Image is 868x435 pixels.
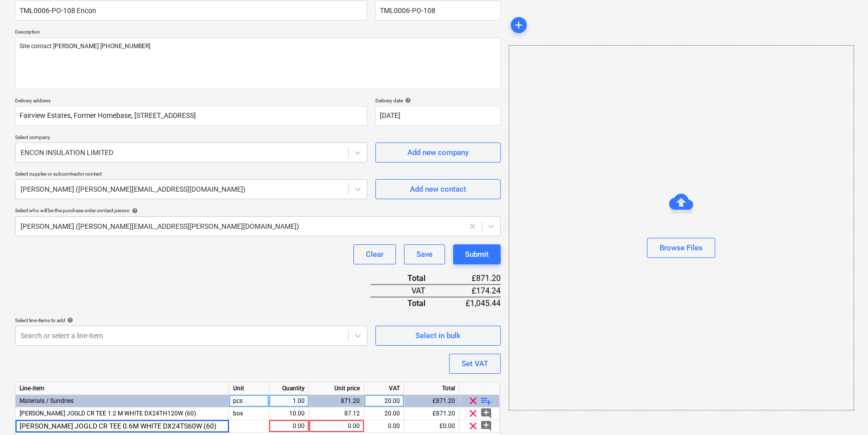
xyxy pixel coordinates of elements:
[467,420,479,432] span: clear
[441,297,500,309] div: £1,045.44
[370,297,442,309] div: Total
[20,397,74,404] span: Materials / Sundries
[229,382,269,395] div: Unit
[404,395,460,407] div: £871.20
[364,382,404,395] div: VAT
[453,244,501,264] button: Submit
[375,97,501,104] div: Delivery date
[404,420,460,432] div: £0.00
[313,407,360,420] div: 87.12
[65,317,73,323] span: help
[15,1,367,21] input: Document name
[660,241,703,254] div: Browse Files
[366,248,383,261] div: Clear
[647,238,715,258] button: Browse Files
[15,134,367,142] p: Select company
[313,420,360,432] div: 0.00
[15,38,501,89] textarea: Site contact [PERSON_NAME] [PHONE_NUMBER]
[441,284,500,297] div: £174.24
[449,354,501,374] button: Set VAT
[415,329,461,342] div: Select in bulk
[20,410,196,417] span: DONN JOGLD CR TEE 1.2 M WHITE DX24TH120W (60)
[273,420,305,432] div: 0.00
[15,207,501,214] div: Select who will be the purchase order contact person
[269,382,309,395] div: Quantity
[375,326,501,346] button: Select in bulk
[403,97,411,103] span: help
[309,382,364,395] div: Unit price
[15,317,367,324] div: Select line-items to add
[368,395,400,407] div: 20.00
[410,183,466,196] div: Add new contact
[404,382,460,395] div: Total
[15,171,367,179] p: Select supplier or subcontractor contact
[407,146,469,159] div: Add new company
[465,248,489,261] div: Submit
[370,284,442,297] div: VAT
[273,395,305,407] div: 1.00
[513,19,525,31] span: add
[16,382,229,395] div: Line-item
[353,244,396,264] button: Clear
[375,106,501,126] input: Delivery date not specified
[416,248,432,261] div: Save
[15,29,501,37] p: Description
[229,407,269,420] div: box
[480,395,492,407] span: playlist_add
[15,106,367,126] input: Delivery address
[404,244,445,264] button: Save
[130,208,138,214] span: help
[313,395,360,407] div: 871.20
[441,272,500,284] div: £871.20
[368,420,400,432] div: 0.00
[404,407,460,420] div: £871.20
[462,357,488,370] div: Set VAT
[368,407,400,420] div: 20.00
[509,45,854,410] div: Browse Files
[273,407,305,420] div: 10.00
[229,395,269,407] div: pcs
[480,420,492,432] span: add_comment
[15,97,367,106] p: Delivery address
[375,179,501,199] button: Add new contact
[818,387,868,435] iframe: Chat Widget
[467,407,479,419] span: clear
[480,407,492,419] span: add_comment
[370,272,442,284] div: Total
[467,395,479,407] span: clear
[375,142,501,163] button: Add new company
[375,1,501,21] input: Reference number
